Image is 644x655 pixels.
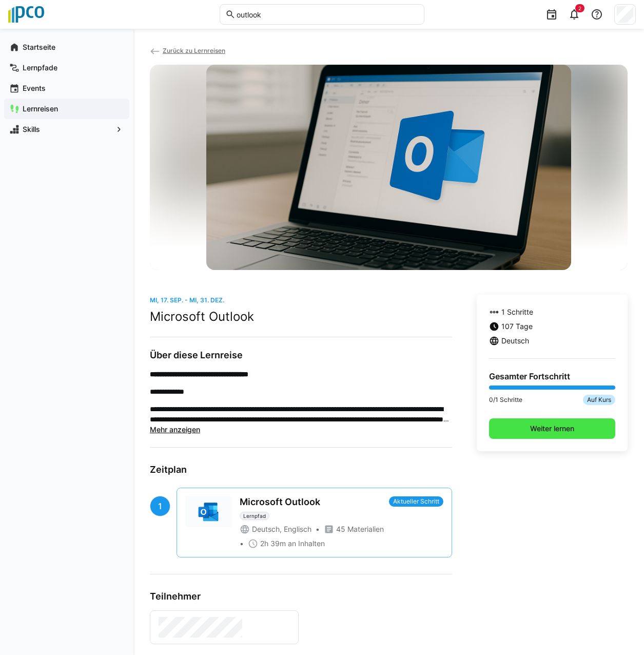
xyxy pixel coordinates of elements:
div: Microsoft Outlook [240,496,320,508]
span: Weiter lernen [529,423,576,434]
span: Lernpfad [243,513,266,519]
span: Mehr anzeigen [150,425,200,434]
span: Mi, 17. Sep. - Mi, 31. Dez. [150,296,224,304]
span: 1 Schritte [501,307,533,317]
h3: Zeitplan [150,464,452,475]
p: 0/1 Schritte [489,396,522,404]
input: Skills und Lernpfade durchsuchen… [236,10,418,19]
span: Deutsch, Englisch [252,524,311,534]
span: 107 Tage [501,321,533,332]
span: Auf Kurs [583,395,615,405]
span: 45 Materialien [336,524,384,534]
span: 2 [578,5,581,11]
h4: Gesamter Fortschritt [489,371,615,381]
a: Zurück zu Lernreisen [150,47,225,54]
h3: Teilnehmer [150,591,201,602]
h2: Microsoft Outlook [150,309,452,324]
button: Weiter lernen [489,418,615,439]
span: 2h 39m an Inhalten [260,538,325,549]
img: Microsoft Outlook [185,496,231,527]
div: 1 [150,496,170,516]
h3: Über diese Lernreise [150,350,452,361]
span: Zurück zu Lernreisen [163,47,225,54]
span: Deutsch [501,336,529,346]
span: Aktueller Schritt [389,496,443,507]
